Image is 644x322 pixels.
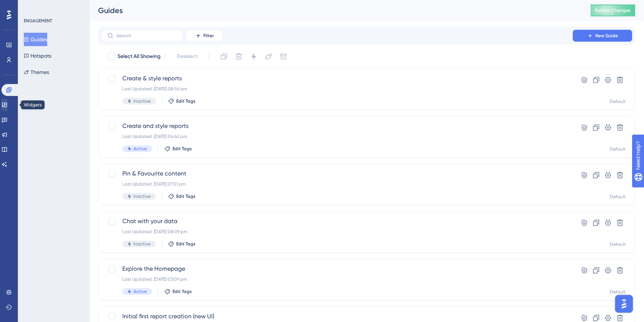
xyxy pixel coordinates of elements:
[168,193,196,199] button: Edit Tags
[164,146,192,152] button: Edit Tags
[176,241,196,247] span: Edit Tags
[24,65,49,79] button: Themes
[122,217,551,226] span: Chat with your data
[573,30,632,42] button: New Guide
[613,293,635,315] iframe: UserGuiding AI Assistant Launcher
[122,86,551,92] div: Last Updated: [DATE] 08:56 am
[122,122,551,131] span: Create and style reports
[176,98,196,104] span: Edit Tags
[595,7,631,13] span: Publish Changes
[133,146,147,152] span: Active
[17,2,46,11] span: Need Help?
[173,289,192,294] span: Edit Tags
[170,50,204,63] button: Deselect
[177,52,197,61] span: Deselect
[133,193,151,199] span: Inactive
[122,181,551,187] div: Last Updated: [DATE] 07:51 pm
[610,99,626,104] div: Default
[173,146,192,152] span: Edit Tags
[186,30,223,42] button: Filter
[122,133,551,139] div: Last Updated: [DATE] 04:42 pm
[133,289,147,294] span: Active
[176,193,196,199] span: Edit Tags
[122,74,551,83] span: Create & style reports
[122,229,551,235] div: Last Updated: [DATE] 08:09 pm
[116,33,177,38] input: Search
[203,33,214,39] span: Filter
[117,52,161,61] span: Select All Showing
[590,4,635,16] button: Publish Changes
[133,241,151,247] span: Inactive
[610,241,626,247] div: Default
[610,194,626,200] div: Default
[610,289,626,295] div: Default
[24,18,52,24] div: ENGAGEMENT
[168,98,196,104] button: Edit Tags
[24,49,51,62] button: Hotspots
[168,241,196,247] button: Edit Tags
[122,169,551,178] span: Pin & Favourite content
[133,98,151,104] span: Inactive
[595,33,618,39] span: New Guide
[122,312,551,321] span: Initial first report creation (new UI)
[98,5,572,16] div: Guides
[122,276,551,282] div: Last Updated: [DATE] 03:09 pm
[610,146,626,152] div: Default
[164,289,192,294] button: Edit Tags
[24,33,47,46] button: Guides
[122,264,551,273] span: Explore the Homepage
